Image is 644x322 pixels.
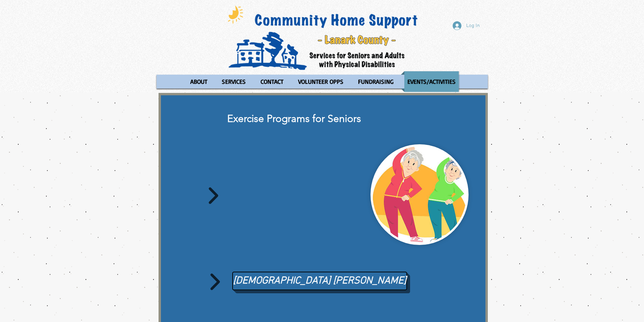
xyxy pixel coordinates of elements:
[258,71,286,92] p: CONTACT
[219,71,249,92] p: SERVICES
[227,113,361,125] span: Exercise Programs for Seniors
[215,71,252,92] a: SERVICES
[352,71,399,92] a: FUNDRAISING
[233,274,406,288] span: [DEMOGRAPHIC_DATA] [PERSON_NAME]
[373,146,467,243] img: exercise-class.jpg
[401,71,462,92] a: EVENTS/ACTIVITIES
[355,71,397,92] p: FUNDRAISING
[184,71,214,92] a: ABOUT
[292,71,350,92] a: VOLUNTEER OPPS
[464,22,482,29] span: Log In
[404,71,459,92] p: EVENTS/ACTIVITIES
[232,272,407,290] a: Taoist Tai Chi
[157,71,488,92] nav: Site
[254,71,290,92] a: CONTACT
[448,19,484,32] button: Log In
[295,71,347,92] p: VOLUNTEER OPPS
[187,71,210,92] p: ABOUT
